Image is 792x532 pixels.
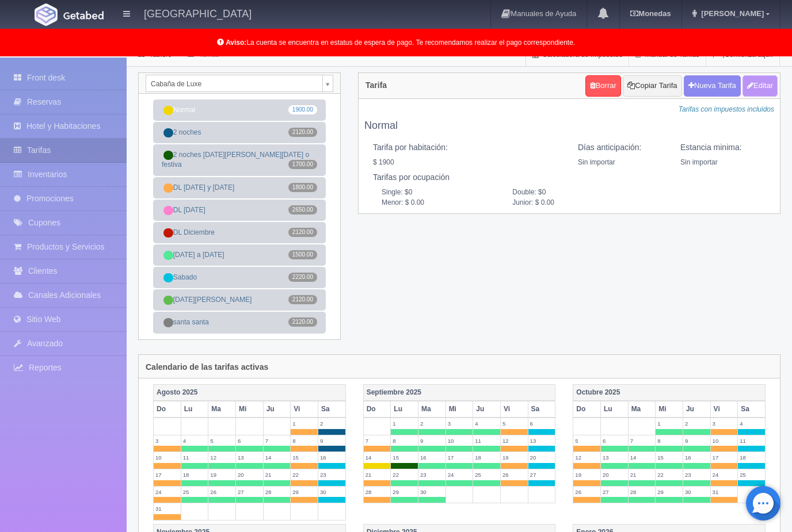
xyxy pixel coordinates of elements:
h5: Tarifas por ocupación [373,173,766,182]
label: 23 [418,469,445,480]
label: 19 [573,469,600,480]
th: Septiembre 2025 [363,384,555,401]
label: 16 [418,452,445,463]
label: 8 [391,435,418,446]
label: 9 [418,435,445,446]
label: 26 [501,469,528,480]
span: Junior: $ 0.00 [504,198,634,208]
label: 17 [154,469,181,480]
label: 25 [738,469,765,480]
span: 2120.00 [288,295,317,304]
label: 24 [446,469,473,480]
a: Borrar [585,75,621,97]
a: 2 noches2120.00 [153,122,326,143]
label: 10 [154,452,181,463]
label: 31 [711,487,738,497]
label: 7 [364,435,391,446]
th: Lu [391,401,418,418]
th: Ma [208,401,236,418]
label: 24 [154,487,181,497]
b: Monedas [630,9,671,18]
th: Vi [710,401,738,418]
label: 23 [318,469,345,480]
label: 5 [573,435,600,446]
button: Nueva Tarifa [684,75,741,97]
b: Aviso: [226,39,246,47]
label: 3 [711,418,738,429]
label: 18 [473,452,500,463]
span: 1500.00 [288,250,317,259]
label: 9 [683,435,710,446]
label: 24 [711,469,738,480]
th: Sa [318,401,345,418]
a: Sabado2220.00 [153,267,326,288]
span: Sin importar [578,158,615,166]
a: 2 noches [DATE][PERSON_NAME][DATE] o festiva1700.00 [153,144,326,175]
label: 8 [291,435,318,446]
label: 2 [418,418,445,429]
label: 13 [528,435,555,446]
a: santa santa2120.00 [153,312,326,333]
span: 1800.00 [288,183,317,192]
h4: Tarifa [365,81,387,90]
label: 6 [601,435,628,446]
button: Editar [742,75,778,97]
label: 18 [738,452,765,463]
th: Sa [528,401,555,418]
label: 6 [236,435,263,446]
label: 28 [264,487,291,497]
h4: Normal [364,120,774,132]
label: 7 [629,435,656,446]
label: 1 [291,418,318,429]
label: 15 [291,452,318,463]
label: 22 [656,469,683,480]
th: Ju [683,401,710,418]
label: 1 [656,418,683,429]
h5: Estancia minima: [680,143,766,152]
label: 25 [473,469,500,480]
label: 10 [446,435,473,446]
img: Getabed [63,11,104,20]
label: 25 [181,487,208,497]
h5: Tarifa por habitación: [373,143,561,152]
h5: Días anticipación: [578,143,663,152]
label: 26 [208,487,235,497]
label: 22 [391,469,418,480]
label: 14 [629,452,656,463]
th: Vi [500,401,528,418]
th: Octubre 2025 [573,384,766,401]
th: Vi [291,401,318,418]
label: 14 [264,452,291,463]
span: [PERSON_NAME] [698,9,764,18]
label: 15 [656,452,683,463]
span: 1700.00 [288,160,317,169]
span: 2650.00 [288,205,317,215]
label: 29 [656,487,683,497]
label: 31 [154,503,181,514]
label: 30 [418,487,445,497]
label: 4 [738,418,765,429]
label: 17 [711,452,738,463]
label: 21 [629,469,656,480]
th: Do [154,401,181,418]
label: 4 [181,435,208,446]
span: Double: $0 [504,187,634,197]
label: 27 [601,487,628,497]
label: 2 [683,418,710,429]
th: Do [363,401,391,418]
label: 12 [208,452,235,463]
th: Ma [628,401,656,418]
th: Mi [656,401,683,418]
th: Sa [738,401,766,418]
label: 1 [391,418,418,429]
label: 18 [181,469,208,480]
label: 10 [711,435,738,446]
span: Menor: $ 0.00 [373,198,504,208]
span: Cabaña de Luxe [151,75,318,93]
th: Do [573,401,601,418]
label: 21 [364,469,391,480]
span: 2120.00 [288,128,317,137]
label: 21 [264,469,291,480]
th: Ma [418,401,445,418]
a: [DATE] a [DATE]1500.00 [153,244,326,266]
